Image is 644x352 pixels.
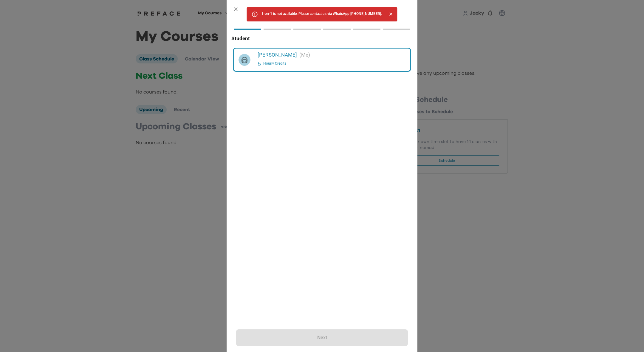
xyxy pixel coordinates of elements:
h6: (Me) [299,51,310,59]
img: default_dns_avatar.jpg [239,54,250,66]
h6: Student [231,35,413,43]
div: [PERSON_NAME](Me)6Hourly Credits [234,49,410,71]
span: Hourly Credits [263,61,286,67]
h6: [PERSON_NAME] [258,51,297,59]
button: Close [387,10,395,18]
h5: Schedule 1-on-1 class [231,16,413,23]
div: 1-on-1 is not available. Please contact us via WhatsApp [PHONE_NUMBER]. [261,9,382,20]
h6: 6 [258,59,261,68]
